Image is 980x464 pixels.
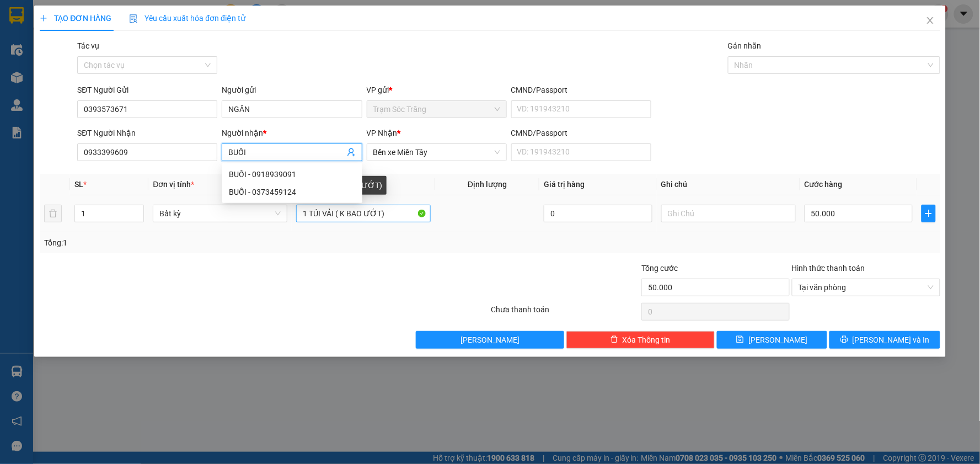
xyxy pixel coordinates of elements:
span: Định lượng [468,180,507,189]
span: VP Nhận [367,129,398,137]
label: Gán nhãn [728,41,762,50]
span: [PERSON_NAME] [748,334,807,346]
span: Giá trị hàng [544,180,585,189]
span: Đơn vị tính [153,180,194,189]
span: printer [840,335,848,344]
div: BUỐI - 0373459124 [229,186,356,198]
button: save[PERSON_NAME] [717,331,828,349]
span: close [926,16,935,25]
div: SĐT Người Gửi [77,84,217,96]
span: Yêu cầu xuất hóa đơn điện tử [129,14,245,23]
button: plus [922,205,935,222]
span: SL [74,180,83,189]
span: plus [922,209,935,218]
strong: XE KHÁCH MỸ DUYÊN [71,6,146,30]
span: Cước hàng [805,180,843,189]
div: Chưa thanh toán [490,303,640,323]
span: Bến xe Miền Tây [373,144,500,161]
div: VP gửi [367,84,507,96]
span: TẠO ĐƠN HÀNG [40,14,111,23]
div: CMND/Passport [511,84,651,96]
div: BUỐI - 0373459124 [222,183,362,201]
div: SĐT Người Nhận [77,127,217,139]
th: Ghi chú [657,174,800,195]
input: Ghi Chú [661,205,796,222]
div: BUỐI - 0918939091 [229,168,356,180]
button: printer[PERSON_NAME] và In [829,331,940,349]
div: Người gửi [222,84,362,96]
span: Gửi: [5,76,114,116]
span: delete [611,335,618,344]
div: Tổng: 1 [44,237,378,249]
span: Trạm Sóc Trăng [373,101,500,118]
span: [PERSON_NAME] [460,334,520,346]
img: icon [129,14,138,23]
button: delete [44,205,62,222]
span: user-add [347,148,356,157]
span: Trạm Sóc Trăng [5,76,114,116]
span: Xóa Thông tin [623,334,671,346]
button: [PERSON_NAME] [416,331,564,349]
input: 0 [544,205,652,222]
div: Người nhận [222,127,362,139]
span: [PERSON_NAME] và In [853,334,930,346]
div: CMND/Passport [511,127,651,139]
div: BUỐI - 0918939091 [222,166,362,183]
span: save [736,335,744,344]
button: deleteXóa Thông tin [566,331,715,349]
label: Hình thức thanh toán [792,264,865,273]
span: [DATE] [164,24,212,34]
span: Tại văn phòng [799,279,934,296]
span: Tổng cước [641,264,678,273]
label: Tác vụ [77,41,99,50]
input: VD: Bàn, Ghế [296,205,431,222]
span: TP.HCM -SÓC TRĂNG [65,35,143,43]
p: Ngày giờ in: [164,13,212,34]
span: Bất kỳ [159,205,281,222]
button: Close [915,6,946,36]
span: plus [40,14,47,22]
strong: PHIẾU GỬI HÀNG [63,46,153,57]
